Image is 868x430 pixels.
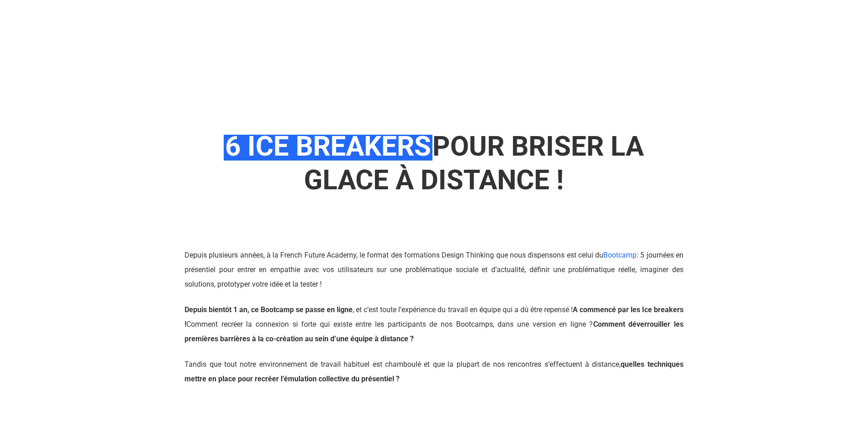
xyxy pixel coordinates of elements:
strong: quelles techniques mettre en place pour recréer l’émulation collective du présentiel ? [185,360,683,383]
strong: Depuis bientôt 1 an, ce Bootcamp se passe en ligne [185,305,353,314]
span: Depuis plusieurs années, à la French Future Academy, le format des formations Design Thinking que... [185,251,637,259]
strong: POUR BRISER LA GLACE À DISTANCE ! [224,130,644,196]
span: : 5 journées en présentiel pour entrer en empathie avec vos utilisateurs sur une problématique so... [185,251,683,288]
a: Bootcamp [603,251,637,259]
strong: Comment déverrouiller les premières barrières à la co-création au sein d’une équipe à distance ? [185,320,683,343]
span: , et c’est toute l’expérience du travail en équipe qui a dû être repensé ! [185,305,683,329]
em: 6 ICE BREAKERS [224,130,432,162]
span: Comment recréer la connexion si forte qui existe entre les participants de nos Bootcamps, dans un... [185,320,683,343]
strong: A commencé par les Ice breakers ! [185,305,683,329]
span: Tandis que tout notre environnement de travail habituel est chamboulé et que la plupart de nos re... [185,360,683,383]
